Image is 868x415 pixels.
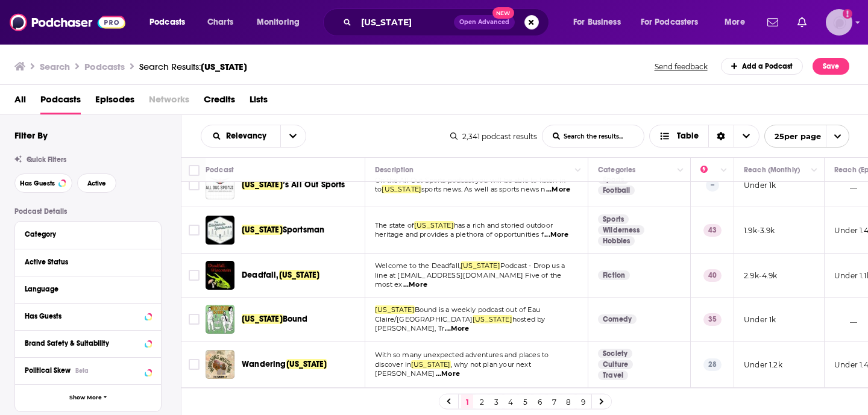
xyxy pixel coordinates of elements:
a: Hobbies [598,236,635,246]
span: Toggle select row [189,314,200,325]
span: Wandering [242,359,286,369]
a: Episodes [95,90,134,114]
div: Has Guests [25,312,141,320]
a: Culture [598,360,633,369]
div: Sort Direction [708,125,734,147]
div: Categories [598,163,635,177]
span: The state of [375,221,414,229]
span: Show More [69,395,102,401]
span: [US_STATE] [414,221,454,229]
a: Fiction [598,270,630,280]
a: Wilderness [598,225,644,235]
span: More [725,14,745,31]
a: Wisconsin’s All Out Sports [206,170,234,199]
span: Open Advanced [459,19,509,25]
span: Podcast - Drop us a [500,261,565,270]
button: Active Status [25,254,151,269]
span: Networks [149,90,189,114]
button: Show profile menu [826,9,852,36]
img: Wisconsin Bound [206,305,234,334]
a: Deadfall,[US_STATE] [242,269,319,281]
span: Political Skew [25,366,71,375]
a: Wandering[US_STATE] [242,358,327,370]
p: 2.9k-4.9k [744,270,778,281]
button: open menu [716,13,760,32]
div: Podcast [206,163,234,177]
input: Search podcasts, credits, & more... [356,13,454,32]
h2: Choose List sort [201,125,306,148]
span: Toggle select row [189,359,200,370]
button: Active [77,173,116,193]
button: open menu [633,13,716,32]
a: 1 [461,395,473,409]
button: Column Actions [717,163,731,178]
div: Reach (Monthly) [744,163,800,177]
a: 3 [490,395,502,409]
p: -- [706,179,719,191]
span: [US_STATE] [201,61,247,72]
a: All [14,90,26,114]
div: 2,341 podcast results [450,132,537,141]
button: Has Guests [25,308,151,323]
div: Language [25,285,143,293]
a: Search Results:[US_STATE] [139,61,247,72]
a: [US_STATE]Bound [242,313,308,325]
a: Podchaser - Follow, Share and Rate Podcasts [10,11,125,34]
span: New [492,7,514,19]
span: Has Guests [20,180,55,187]
button: Column Actions [571,163,585,178]
a: Wandering Wisconsin [206,350,234,379]
span: ...More [544,230,568,240]
button: Column Actions [673,163,688,178]
img: User Profile [826,9,852,36]
a: [US_STATE]’s All Out Sports [242,179,345,191]
button: Show More [15,384,161,411]
div: Power Score [700,163,717,177]
a: Lists [250,90,268,114]
span: [US_STATE] [382,185,421,193]
span: For Business [573,14,621,31]
span: ...More [436,369,460,379]
a: Wisconsin Sportsman [206,216,234,245]
h3: Search [40,61,70,72]
span: sports news. As well as sports news n [421,185,545,193]
span: Charts [207,14,233,31]
p: 40 [703,269,722,281]
span: [US_STATE] [375,305,415,314]
span: line at [EMAIL_ADDRESS][DOMAIN_NAME] Five of the most ex [375,271,561,289]
span: Podcasts [40,90,81,114]
div: Brand Safety & Suitability [25,339,141,348]
a: 4 [505,395,517,409]
span: [US_STATE] [242,225,283,235]
span: has a rich and storied outdoor [454,221,553,229]
span: ...More [403,280,427,290]
span: Monitoring [257,14,300,31]
a: Charts [200,13,241,32]
a: 8 [562,395,574,409]
button: open menu [248,13,315,32]
span: Deadfall, [242,270,279,280]
a: Travel [598,370,628,380]
span: On the All Out Sports podcast you will be able to listen in [375,176,565,184]
span: Toggle select row [189,225,200,236]
div: Search podcasts, credits, & more... [335,8,561,36]
span: With so many unexpected adventures and places to [375,351,549,359]
h2: Choose View [649,125,759,148]
a: [US_STATE]Sportsman [242,224,324,236]
button: Column Actions [807,163,822,178]
span: For Podcasters [641,14,699,31]
a: Credits [204,90,235,114]
a: 2 [476,395,488,409]
a: 6 [533,395,546,409]
div: Beta [75,367,89,375]
a: Comedy [598,314,637,324]
button: open menu [280,125,306,147]
button: Has Guests [14,173,72,193]
span: Welcome to the Deadfall, [375,261,461,270]
span: Sportsman [283,225,325,235]
span: Quick Filters [27,155,66,164]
